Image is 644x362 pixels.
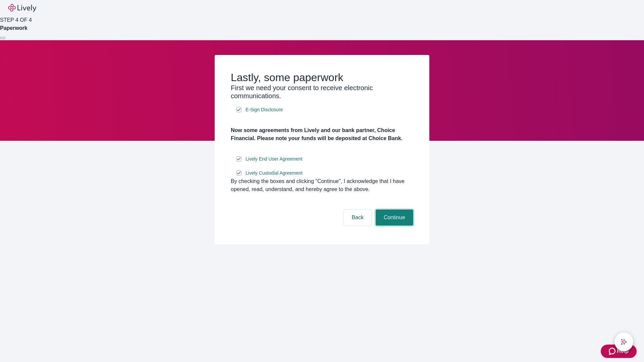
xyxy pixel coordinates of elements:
[601,345,637,358] button: Zendesk support iconHelp
[376,209,413,226] button: Continue
[343,209,372,226] button: Back
[621,339,627,345] svg: Lively AI Assistant
[231,71,413,84] h2: Lastly, some paperwork
[614,333,633,351] button: chat
[231,177,413,193] div: By checking the boxes and clicking “Continue", I acknowledge that I have opened, read, understand...
[244,169,304,177] a: e-sign disclosure document
[246,170,303,177] span: Lively Custodial Agreement
[609,347,617,355] svg: Zendesk support icon
[231,126,413,142] h4: Now some agreements from Lively and our bank partner, Choice Financial. Please note your funds wi...
[244,106,284,114] a: e-sign disclosure document
[246,156,303,163] span: Lively End User Agreement
[8,4,36,12] img: Lively
[617,347,629,355] span: Help
[231,84,413,100] h3: First we need your consent to receive electronic communications.
[244,155,304,163] a: e-sign disclosure document
[246,106,283,113] span: E-Sign Disclosure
